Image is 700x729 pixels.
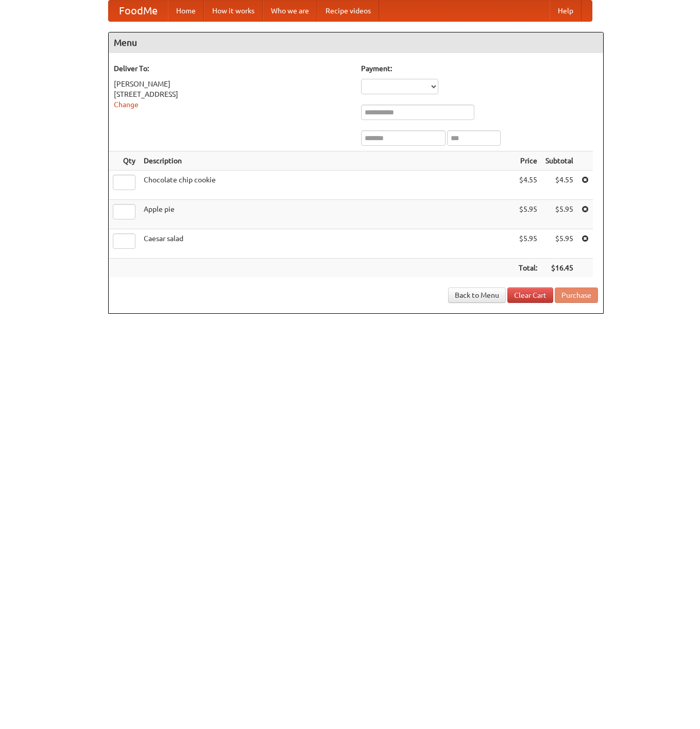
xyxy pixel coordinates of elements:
[109,151,140,171] th: Qty
[140,229,515,259] td: Caesar salad
[541,229,577,259] td: $5.95
[109,1,168,21] a: FoodMe
[448,287,506,303] a: Back to Menu
[541,171,577,200] td: $4.55
[140,200,515,229] td: Apple pie
[263,1,317,21] a: Who we are
[515,259,541,278] th: Total:
[541,151,577,171] th: Subtotal
[541,200,577,229] td: $5.95
[361,63,598,74] h5: Payment:
[114,100,139,109] a: Change
[168,1,204,21] a: Home
[555,287,598,303] button: Purchase
[140,171,515,200] td: Chocolate chip cookie
[515,200,541,229] td: $5.95
[114,89,351,99] div: [STREET_ADDRESS]
[515,229,541,259] td: $5.95
[114,79,351,89] div: [PERSON_NAME]
[317,1,379,21] a: Recipe videos
[515,171,541,200] td: $4.55
[140,151,515,171] th: Description
[515,151,541,171] th: Price
[550,1,582,21] a: Help
[109,32,603,53] h4: Menu
[204,1,263,21] a: How it works
[541,259,577,278] th: $16.45
[114,63,351,74] h5: Deliver To:
[507,287,553,303] a: Clear Cart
